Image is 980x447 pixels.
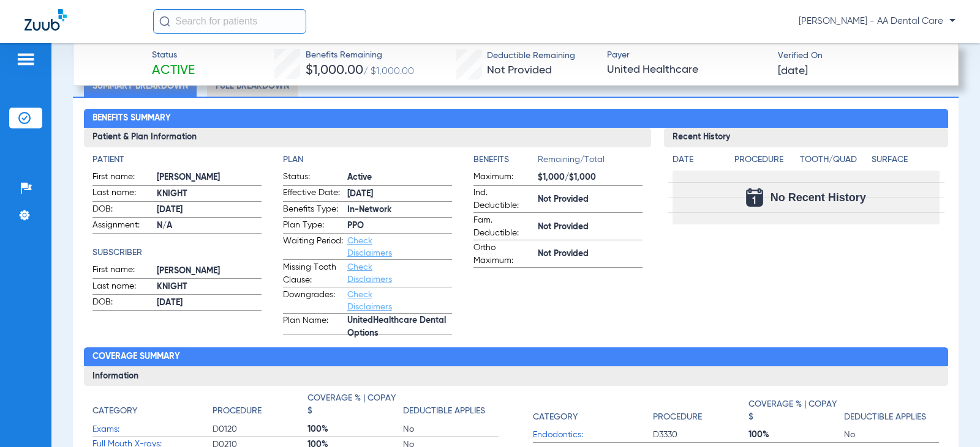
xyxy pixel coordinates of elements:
[157,281,262,294] span: KNIGHT
[307,423,403,435] span: 100%
[653,411,702,424] h4: Procedure
[347,204,452,216] span: In-Network
[673,153,724,171] app-breakdown-title: Date
[607,49,767,62] span: Payer
[538,248,643,260] span: Not Provided
[92,296,153,311] span: DOB:
[533,411,578,424] h4: Category
[16,52,36,67] img: hamburger-icon
[653,392,748,427] app-breakdown-title: Procedure
[844,392,940,427] app-breakdown-title: Deductible Applies
[157,204,262,216] span: [DATE]
[213,392,308,422] app-breakdown-title: Procedure
[844,429,940,441] span: No
[283,187,343,201] span: Effective Date:
[347,263,392,284] a: Check Disclaimers
[734,153,796,171] app-breakdown-title: Procedure
[800,153,867,166] h4: Tooth/Quad
[403,405,485,418] h4: Deductible Applies
[157,265,262,278] span: [PERSON_NAME]
[778,50,938,62] span: Verified On
[152,62,195,79] span: Active
[207,75,298,97] li: Full Breakdown
[347,188,452,201] span: [DATE]
[84,347,948,367] h2: Coverage Summary
[152,49,195,62] span: Status
[92,392,213,422] app-breakdown-title: Category
[771,191,866,204] span: No Recent History
[473,153,538,166] h4: Benefits
[84,128,652,147] h3: Patient & Plan Information
[363,67,414,76] span: / $1,000.00
[283,314,343,334] span: Plan Name:
[872,153,939,171] app-breakdown-title: Surface
[748,392,844,427] app-breakdown-title: Coverage % | Copay $
[746,188,763,207] img: Calendar
[748,398,837,424] h4: Coverage % | Copay $
[403,423,499,435] span: No
[283,289,343,313] span: Downgrades:
[487,65,552,76] span: Not Provided
[872,153,939,166] h4: Surface
[84,366,948,386] h3: Information
[347,171,452,184] span: Active
[607,62,767,78] span: United Healthcare
[347,290,392,311] a: Check Disclaimers
[92,187,153,201] span: Last name:
[533,429,653,441] span: Endodontics:
[538,171,643,184] span: $1,000/$1,000
[306,49,414,62] span: Benefits Remaining
[778,64,808,79] span: [DATE]
[473,242,533,267] span: Ortho Maximum:
[473,153,538,171] app-breakdown-title: Benefits
[283,235,343,259] span: Waiting Period:
[799,15,956,28] span: [PERSON_NAME] - AA Dental Care
[157,297,262,309] span: [DATE]
[213,405,262,418] h4: Procedure
[283,153,452,166] h4: Plan
[92,153,262,166] h4: Patient
[92,423,213,436] span: Exams:
[159,16,170,27] img: Search Icon
[347,321,452,334] span: UnitedHealthcare Dental Options
[24,9,67,31] img: Zuub Logo
[92,264,153,278] span: First name:
[664,128,948,147] h3: Recent History
[347,220,452,232] span: PPO
[844,411,926,424] h4: Deductible Applies
[92,280,153,295] span: Last name:
[473,171,533,185] span: Maximum:
[84,75,197,97] li: Summary Breakdown
[306,64,363,77] span: $1,000.00
[538,221,643,234] span: Not Provided
[157,171,262,184] span: [PERSON_NAME]
[538,193,643,206] span: Not Provided
[653,429,748,441] span: D3330
[92,405,137,418] h4: Category
[92,246,262,259] h4: Subscriber
[800,153,867,171] app-breakdown-title: Tooth/Quad
[283,203,343,218] span: Benefits Type:
[473,187,533,212] span: Ind. Deductible:
[307,392,396,418] h4: Coverage % | Copay $
[283,219,343,234] span: Plan Type:
[213,423,308,435] span: D0120
[347,237,392,257] a: Check Disclaimers
[92,171,153,185] span: First name:
[283,171,343,185] span: Status:
[734,153,796,166] h4: Procedure
[538,153,643,171] span: Remaining/Total
[533,392,653,427] app-breakdown-title: Category
[307,392,403,422] app-breakdown-title: Coverage % | Copay $
[84,109,948,128] h2: Benefits Summary
[92,219,153,234] span: Assignment:
[92,203,153,218] span: DOB:
[403,392,499,422] app-breakdown-title: Deductible Applies
[157,188,262,201] span: KNIGHT
[473,214,533,240] span: Fam. Deductible:
[153,9,306,34] input: Search for patients
[673,153,724,166] h4: Date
